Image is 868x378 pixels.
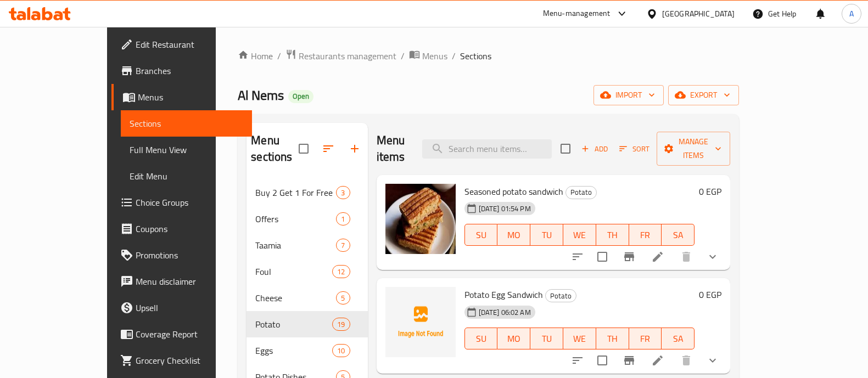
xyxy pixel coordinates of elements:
button: WE [563,328,596,349]
a: Coupons [111,216,252,242]
a: Full Menu View [121,137,252,163]
button: SA [662,224,695,246]
button: delete [673,244,699,270]
button: WE [563,224,596,246]
span: Potato [566,186,596,199]
span: Coverage Report [136,328,243,341]
div: items [336,291,350,304]
div: [GEOGRAPHIC_DATA] [662,8,735,20]
span: WE [568,331,592,347]
a: Edit menu item [651,354,664,367]
div: Offers1 [247,206,367,232]
a: Menus [111,84,252,110]
button: Branch-specific-item [616,244,642,270]
a: Coverage Report [111,321,252,347]
span: TU [535,331,559,347]
span: Menus [138,91,243,104]
span: 3 [337,188,349,198]
div: items [336,186,350,199]
span: Eggs [255,344,332,357]
span: Potato [255,318,332,331]
span: Branches [136,64,243,77]
a: Promotions [111,242,252,268]
button: TU [530,224,563,246]
span: Menu disclaimer [136,275,243,288]
a: Sections [121,110,252,137]
nav: breadcrumb [238,49,739,63]
span: Select to update [591,349,614,372]
span: TH [601,331,625,347]
span: 1 [337,214,349,224]
span: Select to update [591,245,614,268]
button: TH [596,328,629,349]
button: MO [497,328,530,349]
h2: Menu items [377,132,410,165]
button: SU [464,224,498,246]
span: Select all sections [292,137,315,160]
span: Upsell [136,301,243,314]
a: Edit menu item [651,250,664,263]
span: Offers [255,212,336,225]
button: MO [497,224,530,246]
button: FR [629,328,662,349]
div: Potato [565,186,597,199]
span: Taamia [255,239,336,252]
span: MO [502,331,526,347]
a: Home [238,49,273,63]
button: TH [596,224,629,246]
input: search [422,139,552,159]
span: Promotions [136,249,243,262]
span: FR [634,227,658,243]
div: Buy 2 Get 1 For Free3 [247,179,367,206]
span: Manage items [665,135,721,162]
span: [DATE] 06:02 AM [474,307,535,318]
div: Taamia7 [247,232,367,258]
button: FR [629,224,662,246]
a: Edit Menu [121,163,252,189]
span: 5 [337,293,349,303]
svg: Show Choices [706,250,719,263]
span: Add [580,143,609,155]
span: WE [568,227,592,243]
span: Open [288,92,313,101]
span: Sections [460,49,491,63]
span: Restaurants management [299,49,396,63]
span: SA [666,331,690,347]
span: Choice Groups [136,196,243,209]
button: export [668,85,739,105]
span: Sort items [612,140,657,157]
button: show more [699,347,726,374]
div: Buy 2 Get 1 For Free [255,186,336,199]
a: Choice Groups [111,189,252,216]
button: sort-choices [564,347,591,374]
button: SA [662,328,695,349]
span: Sort sections [315,136,341,162]
span: Coupons [136,222,243,235]
span: FR [634,331,658,347]
span: Sort [619,143,649,155]
button: Manage items [657,132,730,166]
svg: Show Choices [706,354,719,367]
h6: 0 EGP [699,287,721,302]
a: Grocery Checklist [111,347,252,374]
span: Add item [577,140,612,157]
button: sort-choices [564,244,591,270]
div: Potato19 [247,311,367,337]
span: SA [666,227,690,243]
span: Foul [255,265,332,278]
li: / [401,49,405,63]
div: items [332,318,350,331]
span: SU [469,331,494,347]
button: delete [673,347,699,374]
button: import [593,85,664,105]
span: [DATE] 01:54 PM [474,204,535,214]
li: / [277,49,281,63]
span: Sections [130,117,243,130]
div: items [336,212,350,225]
a: Upsell [111,295,252,321]
a: Menu disclaimer [111,268,252,295]
span: Select section [554,137,577,160]
span: Potato [546,290,576,302]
